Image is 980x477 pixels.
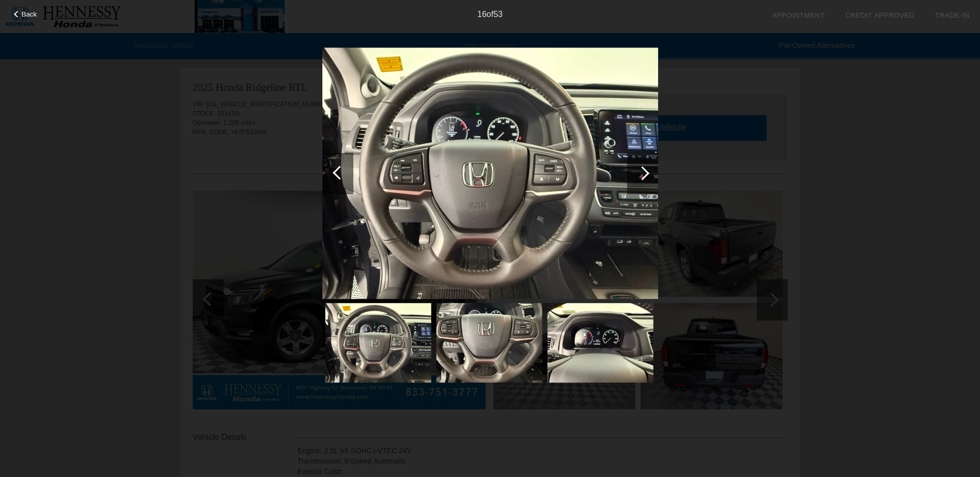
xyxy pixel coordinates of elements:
[845,11,914,19] a: Credit Approved
[325,303,431,383] img: 8b9ade1a-8dff-427b-9135-c1b94cd308f2.jpeg
[322,47,658,299] img: 8b9ade1a-8dff-427b-9135-c1b94cd308f2.jpeg
[772,11,825,19] a: Appointment
[547,303,653,383] img: b98025cf-31cc-4917-ba72-bb68543f15bb.jpeg
[436,303,542,383] img: dbc83cf5-ce5f-42a5-ac97-ed750404d4f7.jpeg
[493,10,503,19] span: 53
[935,11,970,19] a: Trade-In
[22,10,37,18] span: Back
[477,10,487,19] span: 16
